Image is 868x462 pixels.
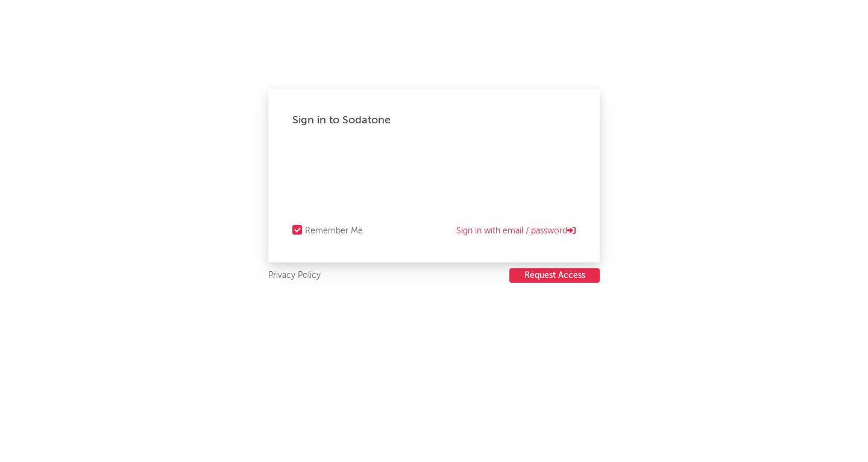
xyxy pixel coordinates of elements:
[268,268,321,283] a: Privacy Policy
[456,224,576,238] a: Sign in with email / password
[509,268,600,283] a: Request Access
[509,268,600,283] button: Request Access
[305,224,363,238] div: Remember Me
[292,113,576,128] div: Sign in to Sodatone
